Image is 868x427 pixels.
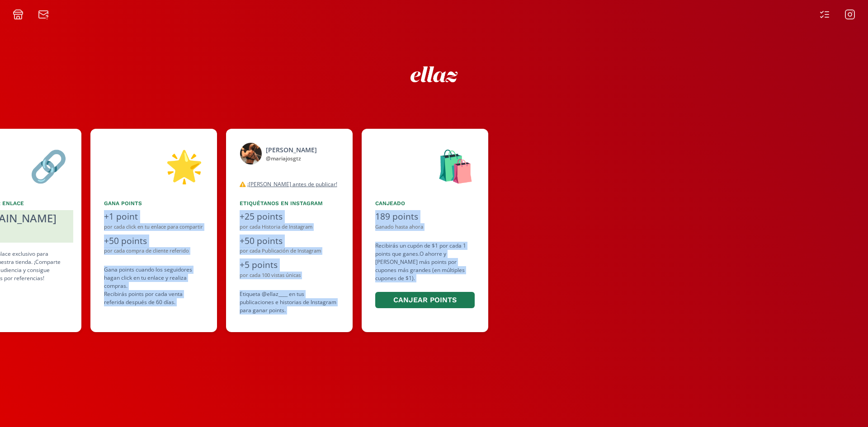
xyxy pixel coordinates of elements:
div: Gana points cuando los seguidores hagan click en tu enlace y realiza compras . Recibirás points p... [104,266,203,306]
img: 525050199_18512760718046805_4512899896718383322_n.jpg [240,142,262,165]
div: Ganado hasta ahora [375,223,475,231]
u: ¡[PERSON_NAME] antes de publicar! [247,180,337,188]
div: Gana points [104,199,203,207]
div: Etiqueta @ellaz____ en tus publicaciones e historias de Instagram para ganar points. [240,290,339,314]
div: +50 points [240,235,339,248]
div: [PERSON_NAME] [266,145,317,155]
div: @ mariajosgtz [266,155,317,163]
div: +1 point [104,210,203,223]
div: 🌟 [104,142,203,188]
div: 🛍️ [375,142,475,188]
div: Canjeado [375,199,475,207]
div: +5 points [240,258,339,272]
button: Canjear points [375,292,475,309]
div: 189 points [375,210,475,223]
div: por cada Historia de Instagram [240,223,339,231]
div: por cada Publicación de Instagram [240,247,339,255]
div: por cada 100 vistas únicas [240,272,339,279]
div: Recibirás un cupón de $1 por cada 1 points que ganes. O ahorre y [PERSON_NAME] más points por cup... [375,242,475,310]
div: por cada click en tu enlace para compartir [104,223,203,231]
div: +25 points [240,210,339,223]
img: ew9eVGDHp6dD [410,66,458,82]
div: por cada compra de cliente referido [104,247,203,255]
div: +50 points [104,235,203,248]
div: Etiquétanos en Instagram [240,199,339,207]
